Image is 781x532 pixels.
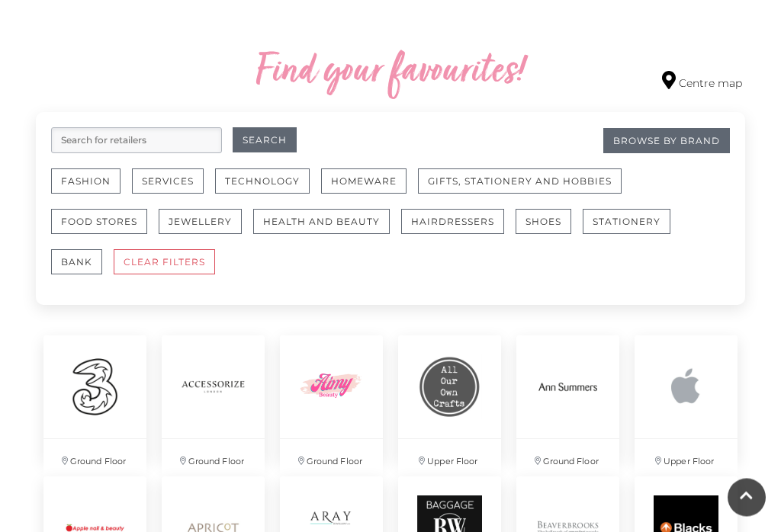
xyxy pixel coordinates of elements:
[516,210,571,235] button: Shoes
[401,210,504,235] button: Hairdressers
[159,210,242,235] button: Jewellery
[516,210,583,250] a: Shoes
[390,328,509,470] a: Upper Floor
[233,128,297,153] button: Search
[253,210,401,250] a: Health and Beauty
[509,328,627,470] a: Ground Floor
[132,169,204,194] button: Services
[321,169,418,210] a: Homeware
[272,328,390,470] a: Ground Floor
[162,440,265,477] p: Ground Floor
[154,328,272,470] a: Ground Floor
[51,169,132,210] a: Fashion
[516,440,619,477] p: Ground Floor
[114,250,227,290] a: CLEAR FILTERS
[603,129,730,154] a: Browse By Brand
[159,210,253,250] a: Jewellery
[36,328,154,470] a: Ground Floor
[114,250,215,275] button: CLEAR FILTERS
[158,49,623,98] h2: Find your favourites!
[398,440,501,477] p: Upper Floor
[253,210,390,235] button: Health and Beauty
[280,440,383,477] p: Ground Floor
[51,210,147,235] button: Food Stores
[215,169,310,194] button: Technology
[662,72,742,92] a: Centre map
[627,328,745,470] a: Upper Floor
[51,210,159,250] a: Food Stores
[43,440,146,477] p: Ground Floor
[132,169,215,210] a: Services
[51,128,222,154] input: Search for retailers
[51,250,114,290] a: Bank
[635,440,738,477] p: Upper Floor
[418,169,633,210] a: Gifts, Stationery and Hobbies
[321,169,407,194] button: Homeware
[215,169,321,210] a: Technology
[401,210,516,250] a: Hairdressers
[583,210,682,250] a: Stationery
[418,169,622,194] button: Gifts, Stationery and Hobbies
[51,250,102,275] button: Bank
[583,210,670,235] button: Stationery
[51,169,121,194] button: Fashion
